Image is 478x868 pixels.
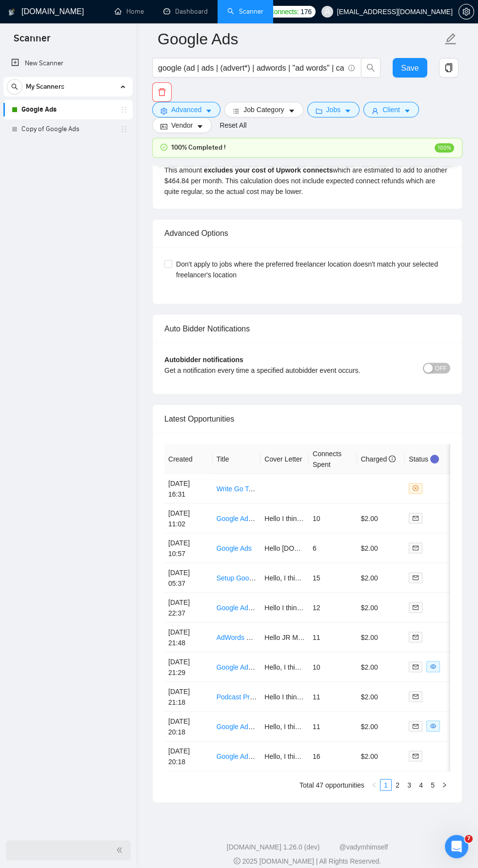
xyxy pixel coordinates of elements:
[213,682,261,712] td: Podcast Promotion via Google Ads
[164,593,213,622] td: [DATE] 22:37
[164,503,213,533] td: [DATE] 11:02
[415,779,427,791] li: 4
[227,7,263,16] a: searchScanner
[413,753,418,759] span: mail
[435,143,454,153] span: 100%
[299,779,364,791] li: Total 47 opportunities
[115,7,144,16] a: homeHome
[401,62,418,74] span: Save
[357,741,405,771] td: $2.00
[309,741,357,771] td: 16
[217,722,274,730] a: Google Ads Expert
[309,533,357,563] td: 6
[152,82,172,102] button: delete
[427,779,438,790] a: 5
[309,682,357,712] td: 11
[309,563,357,593] td: 15
[144,856,470,866] div: 2025 [DOMAIN_NAME] | All Rights Reserved.
[357,712,405,741] td: $2.00
[309,652,357,682] td: 10
[217,752,283,760] a: Google Ads Specialist
[213,533,261,563] td: Google Ads
[204,166,333,174] b: excludes your cost of Upwork connects
[7,83,22,90] span: search
[404,779,415,790] a: 3
[413,694,418,699] span: mail
[234,857,240,864] span: copyright
[3,77,133,139] li: My Scanners
[427,779,438,791] li: 5
[382,104,400,115] span: Client
[465,835,473,843] span: 7
[371,782,377,788] span: left
[217,514,478,522] a: Google Ads Specialist for Roofing Business Lead Generation ([GEOGRAPHIC_DATA])
[243,104,284,115] span: Job Category
[413,515,418,521] span: mail
[260,444,309,474] th: Cover Letter
[413,485,418,491] span: close-circle
[164,622,213,652] td: [DATE] 21:48
[217,544,252,552] a: Google Ads
[405,444,453,474] th: Status
[233,107,239,115] span: bars
[164,355,243,363] b: Autobidder notifications
[227,843,320,850] a: [DOMAIN_NAME] 1.26.0 (dev)
[403,779,415,791] li: 3
[316,107,322,115] span: folder
[288,107,295,115] span: caret-down
[393,58,427,77] button: Save
[389,455,396,462] span: info-circle
[392,779,403,791] li: 2
[458,8,474,16] a: setting
[372,107,378,115] span: user
[413,634,418,640] span: mail
[217,603,427,611] a: Google Ads Expert for Web3 Project with Crypto Pre-Sale Experience
[213,622,261,652] td: AdWords Campaign & Landing Page Specialist
[413,664,418,670] span: mail
[213,652,261,682] td: Google Ads Optimization for Oral Surgery Practice
[344,107,351,115] span: caret-down
[164,314,450,342] div: Auto Bidder Notifications
[158,27,442,51] input: Scanner name...
[439,58,458,77] button: copy
[413,575,418,580] span: mail
[404,107,411,115] span: caret-down
[7,79,22,95] button: search
[120,106,128,114] span: holder
[339,843,388,850] a: @vadymhimself
[164,444,213,474] th: Created
[439,63,458,72] span: copy
[430,723,436,729] span: eye
[309,503,357,533] td: 10
[357,652,405,682] td: $2.00
[445,835,468,858] iframe: Intercom live chat
[413,723,418,729] span: mail
[357,563,405,593] td: $2.00
[438,779,450,791] button: right
[357,593,405,622] td: $2.00
[348,65,355,71] span: info-circle
[309,712,357,741] td: 11
[171,120,193,131] span: Vendor
[217,484,302,492] a: Write Go To Market Strategy
[213,712,261,741] td: Google Ads Expert
[164,365,379,375] div: Get a notification every time a specified autobidder event occurs.
[357,682,405,712] td: $2.00
[416,779,426,790] a: 4
[116,845,126,855] span: double-left
[163,7,208,16] a: dashboardDashboard
[430,454,439,463] div: Tooltip anchor
[164,652,213,682] td: [DATE] 21:29
[152,117,212,133] button: idcardVendorcaret-down
[438,779,450,791] li: Next Page
[160,144,167,151] span: check-circle
[300,6,311,17] span: 176
[309,593,357,622] td: 12
[8,4,15,20] img: logo
[197,123,203,130] span: caret-down
[160,123,167,130] span: idcard
[224,102,303,117] button: barsJob Categorycaret-down
[217,663,369,671] a: Google Ads Optimization for Oral Surgery Practice
[213,503,261,533] td: Google Ads Specialist for Roofing Business Lead Generation (Australia)
[164,405,450,432] div: Latest Opportunities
